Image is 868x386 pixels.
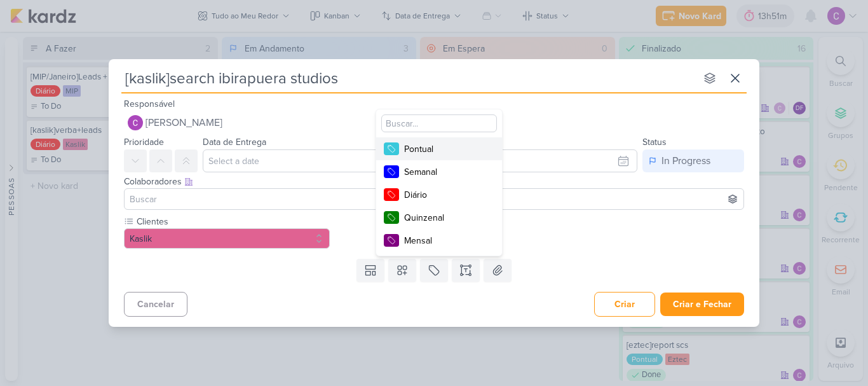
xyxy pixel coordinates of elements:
button: Criar [594,292,655,317]
button: Cancelar [124,292,187,317]
div: Mensal [404,234,487,247]
div: Colaboradores [124,175,744,188]
input: Buscar [127,191,741,207]
label: Prioridade [124,137,164,148]
button: Pontual [376,137,502,160]
label: Status [642,137,667,148]
label: Responsável [124,99,175,109]
span: [PERSON_NAME] [146,115,222,130]
div: Semanal [404,165,487,179]
button: Criar e Fechar [660,293,744,316]
input: Kard Sem Título [121,67,696,90]
button: Semanal [376,160,502,183]
label: Clientes [135,215,330,228]
button: Mensal [376,229,502,252]
input: Select a date [203,149,637,172]
input: Buscar... [381,114,497,132]
button: Kaslik [124,228,330,249]
button: Quinzenal [376,206,502,229]
div: Diário [404,188,487,202]
div: In Progress [661,153,710,169]
button: Diário [376,183,502,206]
div: Pontual [404,142,487,156]
img: Carlos Lima [128,115,143,130]
label: Data de Entrega [203,137,266,148]
div: Quinzenal [404,211,487,224]
button: [PERSON_NAME] [124,111,744,134]
button: In Progress [642,149,744,172]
